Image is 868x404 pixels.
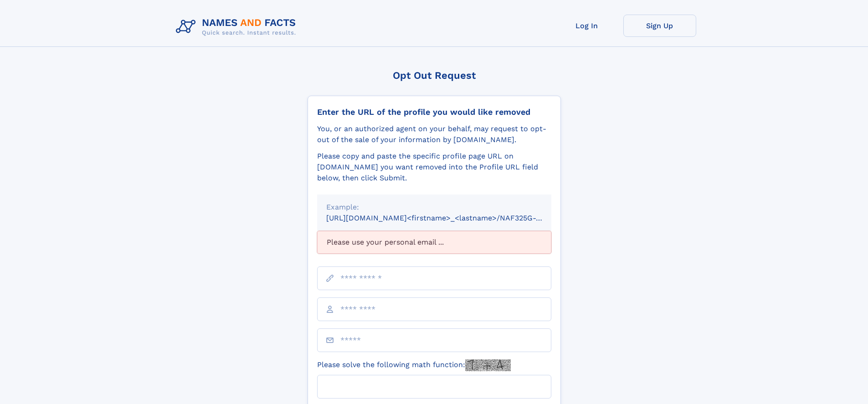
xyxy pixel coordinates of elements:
div: Please copy and paste the specific profile page URL on [DOMAIN_NAME] you want removed into the Pr... [317,151,551,184]
label: Please solve the following math function: [317,359,511,371]
small: [URL][DOMAIN_NAME]<firstname>_<lastname>/NAF325G-xxxxxxxx [326,214,569,222]
a: Sign Up [623,15,696,37]
img: Logo Names and Facts [172,15,303,39]
div: Example: [326,202,542,213]
div: Please use your personal email ... [317,231,551,254]
div: Enter the URL of the profile you would like removed [317,107,551,117]
div: You, or an authorized agent on your behalf, may request to opt-out of the sale of your informatio... [317,123,551,145]
div: Opt Out Request [308,70,561,81]
a: Log In [550,15,623,37]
